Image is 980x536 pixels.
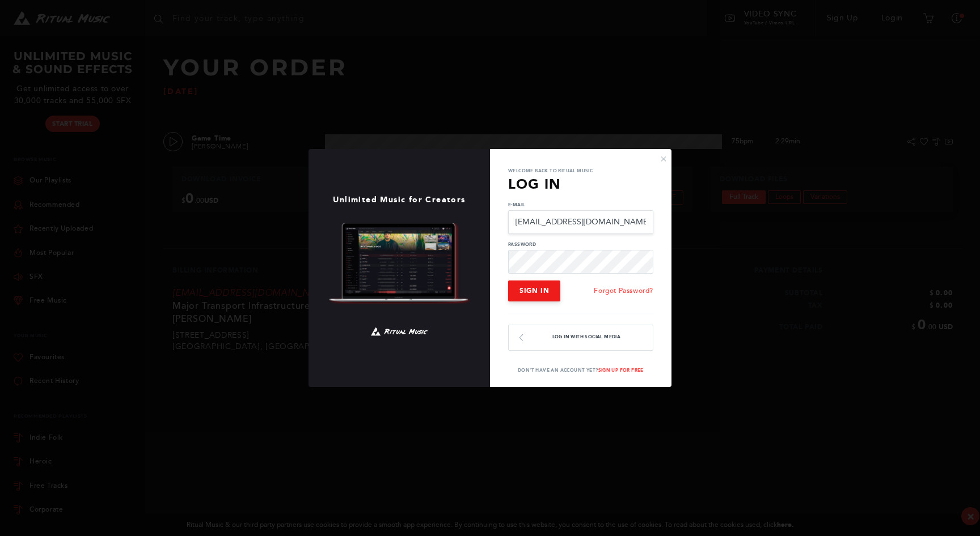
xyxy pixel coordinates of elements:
[490,367,671,373] p: Don't have an account yet?
[598,367,644,373] a: Sign Up For Free
[508,174,653,194] h3: Log In
[508,241,653,248] label: Password
[508,167,653,174] p: Welcome back to Ritual Music
[508,210,653,234] input: E-Mail
[594,286,653,296] a: Forgot Password?
[508,280,560,302] button: Sign In
[660,154,667,164] button: ×
[309,195,490,205] h1: Unlimited Music for Creators
[371,322,428,341] img: Ritual Music
[328,223,470,305] img: Ritual Music
[519,287,549,295] span: Sign In
[508,201,653,208] label: E-Mail
[508,325,653,351] button: Log In with Social Media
